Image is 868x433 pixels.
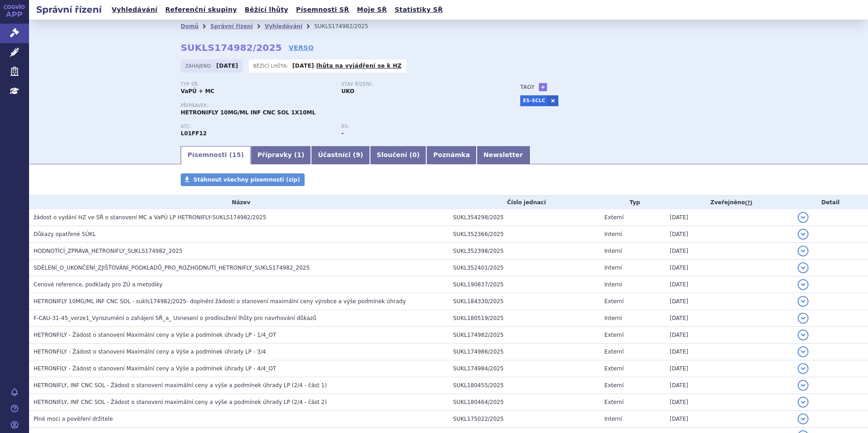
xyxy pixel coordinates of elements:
[449,209,600,226] td: SUKL354298/2025
[181,173,305,186] a: Stáhnout všechny písemnosti (zip)
[604,231,622,237] span: Interní
[265,23,302,30] a: Vyhledávání
[34,231,96,237] span: Důkazy opatřené SÚKL
[665,243,793,260] td: [DATE]
[798,363,809,374] button: detail
[665,209,793,226] td: [DATE]
[665,260,793,276] td: [DATE]
[341,82,493,87] p: Stav řízení:
[34,365,276,372] span: HETRONFILY - Žádost o stanovení Maximální ceny a Výše a podmínek úhrady LP - 4/4_OT
[253,62,290,69] span: Běžící lhůta:
[181,146,251,164] a: Písemnosti (15)
[604,281,622,288] span: Interní
[665,360,793,377] td: [DATE]
[29,3,109,16] h2: Správní řízení
[798,380,809,391] button: detail
[604,399,623,405] span: Externí
[665,196,793,209] th: Zveřejněno
[34,399,327,405] span: HETRONIFLY, INF CNC SOL - Žádost o stanovení maximální ceny a výše a podmínek úhrady LP (2/4 - čá...
[449,377,600,394] td: SUKL180455/2025
[665,394,793,411] td: [DATE]
[449,196,600,209] th: Číslo jednací
[604,214,623,221] span: Externí
[181,109,316,116] span: HETRONIFLY 10MG/ML INF CNC SOL 1X10ML
[604,248,622,254] span: Interní
[798,262,809,273] button: detail
[311,146,370,164] a: Účastníci (9)
[341,124,493,129] p: RS:
[798,279,809,290] button: detail
[181,23,198,30] a: Domů
[412,151,417,158] span: 0
[341,88,355,94] strong: UKO
[210,23,253,30] a: Správní řízení
[217,63,238,69] strong: [DATE]
[242,4,291,16] a: Běžící lhůty
[798,246,809,256] button: detail
[232,151,241,158] span: 15
[292,63,314,69] strong: [DATE]
[29,196,449,209] th: Název
[793,196,868,209] th: Detail
[316,63,402,69] a: lhůta na vyjádření se k HZ
[449,310,600,327] td: SUKL180519/2025
[520,82,535,93] h3: Tagy
[34,315,316,321] span: F-CAU-31-45_verze1_Vyrozumění o zahájení SŘ_a_ Usnesení o prodloužení lhůty pro navrhování důkazů
[798,212,809,223] button: detail
[449,226,600,243] td: SUKL352366/2025
[251,146,311,164] a: Přípravky (1)
[34,298,406,305] span: HETRONIFLY 10MG/ML INF CNC SOL - sukls174982/2025- doplnění žádosti o stanovení maximální ceny vý...
[665,377,793,394] td: [DATE]
[449,327,600,344] td: SUKL174982/2025
[193,177,300,183] span: Stáhnout všechny písemnosti (zip)
[604,365,623,372] span: Externí
[798,346,809,357] button: detail
[181,82,332,87] p: Typ SŘ:
[449,394,600,411] td: SUKL180464/2025
[34,416,113,422] span: Plné moci a pověření držitele
[34,349,266,355] span: HETRONFILY - Žádost o stanovení Maximální ceny a Výše a podmínek úhrady LP - 3/4
[604,298,623,305] span: Externí
[370,146,426,164] a: Sloučení (0)
[665,411,793,428] td: [DATE]
[665,310,793,327] td: [DATE]
[604,315,622,321] span: Interní
[449,260,600,276] td: SUKL352401/2025
[798,296,809,307] button: detail
[604,265,622,271] span: Interní
[520,95,547,106] a: ES-SCLC
[341,130,344,137] strong: -
[34,281,163,288] span: Cenové reference, podklady pro ZÚ a metodiky
[354,4,390,16] a: Moje SŘ
[665,327,793,344] td: [DATE]
[798,413,809,424] button: detail
[34,332,276,338] span: HETRONFILY - Žádost o stanovení Maximální ceny a Výše a podmínek úhrady LP - 1/4_OT
[163,4,240,16] a: Referenční skupiny
[745,200,752,206] abbr: (?)
[34,214,266,221] span: žádost o vydání HZ ve SŘ o stanovení MC a VaPÚ LP HETRONIFLY-SUKLS174982/2025
[314,20,380,33] li: SUKLS174982/2025
[665,293,793,310] td: [DATE]
[181,130,207,137] strong: SERPLULIMAB
[539,83,547,91] a: +
[449,344,600,360] td: SUKL174986/2025
[449,360,600,377] td: SUKL174984/2025
[181,103,502,108] p: Přípravek:
[181,88,214,94] strong: VaPÚ + MC
[449,243,600,260] td: SUKL352398/2025
[449,276,600,293] td: SUKL190837/2025
[600,196,665,209] th: Typ
[109,4,160,16] a: Vyhledávání
[293,4,352,16] a: Písemnosti SŘ
[34,248,182,254] span: HODNOTÍCÍ_ZPRÁVA_HETRONIFLY_SUKLS174982_2025
[392,4,445,16] a: Statistiky SŘ
[356,151,360,158] span: 9
[798,313,809,324] button: detail
[292,62,402,69] p: -
[181,124,332,129] p: ATC:
[289,43,314,52] a: VERSO
[297,151,301,158] span: 1
[426,146,477,164] a: Poznámka
[798,229,809,240] button: detail
[604,332,623,338] span: Externí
